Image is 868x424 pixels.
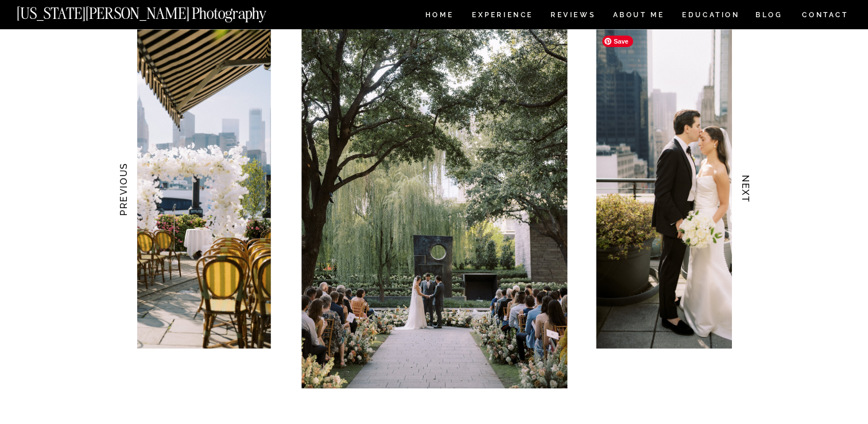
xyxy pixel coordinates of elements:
h3: PREVIOUS [117,153,129,225]
a: EDUCATION [681,11,741,21]
a: BLOG [755,11,783,21]
a: REVIEWS [551,11,594,21]
h3: NEXT [740,153,752,225]
a: [US_STATE][PERSON_NAME] Photography [17,6,305,15]
a: ABOUT ME [613,11,665,21]
a: Experience [472,11,532,21]
a: CONTACT [801,9,849,21]
a: HOME [423,11,456,21]
span: Save [602,36,633,47]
